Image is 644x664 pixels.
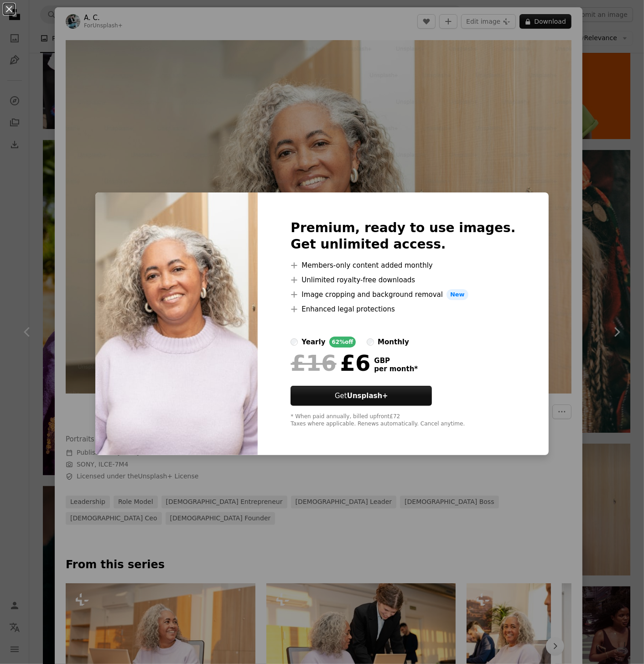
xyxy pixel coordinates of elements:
div: monthly [378,337,409,348]
img: premium_photo-1741631767813-bc0fab6d8045 [95,192,258,455]
strong: Unsplash+ [347,392,388,400]
input: yearly62%off [291,338,298,346]
span: £16 [291,351,336,375]
div: yearly [301,337,325,348]
h2: Premium, ready to use images. Get unlimited access. [291,220,515,253]
input: monthly [367,338,374,346]
button: GetUnsplash+ [291,386,432,406]
span: GBP [374,357,418,365]
li: Unlimited royalty-free downloads [291,275,515,285]
li: Image cropping and background removal [291,289,515,300]
li: Members-only content added monthly [291,260,515,271]
span: per month * [374,365,418,373]
li: Enhanced legal protections [291,304,515,315]
div: 62% off [329,337,356,348]
span: New [447,289,468,300]
div: * When paid annually, billed upfront £72 Taxes where applicable. Renews automatically. Cancel any... [291,413,515,428]
div: £6 [291,351,370,375]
